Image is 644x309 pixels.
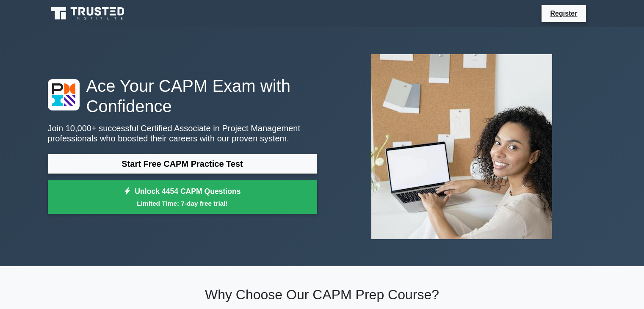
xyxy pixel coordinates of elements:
h2: Why Choose Our CAPM Prep Course? [48,287,597,303]
h1: Ace Your CAPM Exam with Confidence [48,76,317,116]
a: Unlock 4454 CAPM QuestionsLimited Time: 7-day free trial! [48,180,317,214]
small: Limited Time: 7-day free trial! [58,199,307,208]
p: Join 10,000+ successful Certified Associate in Project Management professionals who boosted their... [48,123,317,143]
a: Start Free CAPM Practice Test [48,154,317,174]
a: Register [545,8,582,19]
